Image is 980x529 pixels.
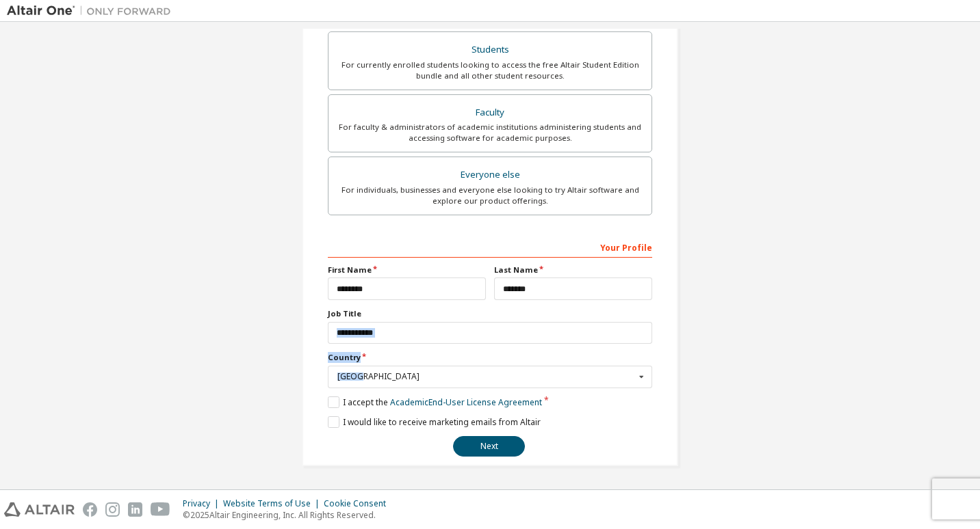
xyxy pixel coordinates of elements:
[7,4,178,18] img: Altair One
[328,308,652,319] label: Job Title
[337,122,643,144] div: For faculty & administrators of academic institutions administering students and accessing softwa...
[328,264,486,275] label: First Name
[453,436,525,457] button: Next
[337,59,643,81] div: For currently enrolled students looking to access the free Altair Student Edition bundle and all ...
[328,416,541,428] label: I would like to receive marketing emails from Altair
[151,502,170,517] img: youtube.svg
[337,40,643,59] div: Students
[105,502,120,517] img: instagram.svg
[328,236,652,258] div: Your Profile
[83,502,97,517] img: facebook.svg
[223,498,324,509] div: Website Terms of Use
[328,396,542,408] label: I accept the
[128,502,142,517] img: linkedin.svg
[390,396,542,408] a: Academic End-User License Agreement
[337,185,643,206] div: For individuals, businesses and everyone else looking to try Altair software and explore our prod...
[4,502,75,517] img: altair_logo.svg
[337,103,643,122] div: Faculty
[328,352,652,363] label: Country
[494,264,652,275] label: Last Name
[183,498,223,509] div: Privacy
[337,372,635,381] div: [GEOGRAPHIC_DATA]
[183,509,394,521] p: © 2025 Altair Engineering, Inc. All Rights Reserved.
[324,498,394,509] div: Cookie Consent
[337,165,643,185] div: Everyone else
